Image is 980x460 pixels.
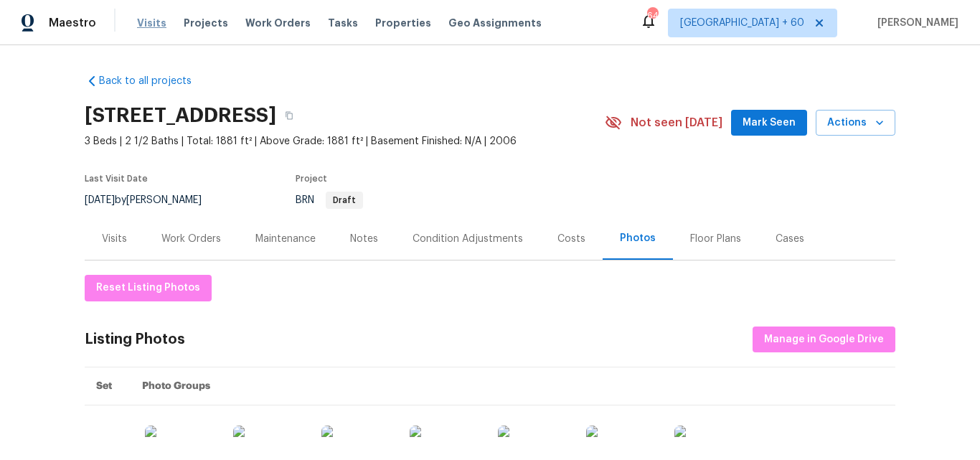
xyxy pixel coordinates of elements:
[448,16,542,30] span: Geo Assignments
[296,174,327,183] span: Project
[131,367,895,405] th: Photo Groups
[85,74,222,88] a: Back to all projects
[184,16,228,30] span: Projects
[255,232,316,246] div: Maintenance
[161,232,221,246] div: Work Orders
[375,16,431,30] span: Properties
[631,116,722,130] span: Not seen [DATE]
[327,196,362,205] span: Draft
[137,16,166,30] span: Visits
[85,332,185,347] div: Listing Photos
[743,114,796,132] span: Mark Seen
[753,327,895,353] button: Manage in Google Drive
[872,16,958,30] span: [PERSON_NAME]
[620,231,656,245] div: Photos
[827,114,884,132] span: Actions
[276,103,302,128] button: Copy Address
[557,232,585,246] div: Costs
[245,16,311,30] span: Work Orders
[96,279,200,297] span: Reset Listing Photos
[680,16,804,30] span: [GEOGRAPHIC_DATA] + 60
[296,195,363,205] span: BRN
[85,134,605,149] span: 3 Beds | 2 1/2 Baths | Total: 1881 ft² | Above Grade: 1881 ft² | Basement Finished: N/A | 2006
[85,108,276,123] h2: [STREET_ADDRESS]
[85,195,115,205] span: [DATE]
[764,331,884,349] span: Manage in Google Drive
[690,232,741,246] div: Floor Plans
[350,232,378,246] div: Notes
[85,367,131,405] th: Set
[85,192,219,209] div: by [PERSON_NAME]
[816,110,895,136] button: Actions
[731,110,807,136] button: Mark Seen
[102,232,127,246] div: Visits
[776,232,804,246] div: Cases
[328,18,358,28] span: Tasks
[85,174,148,183] span: Last Visit Date
[413,232,523,246] div: Condition Adjustments
[49,16,96,30] span: Maestro
[647,9,657,23] div: 642
[85,275,212,301] button: Reset Listing Photos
